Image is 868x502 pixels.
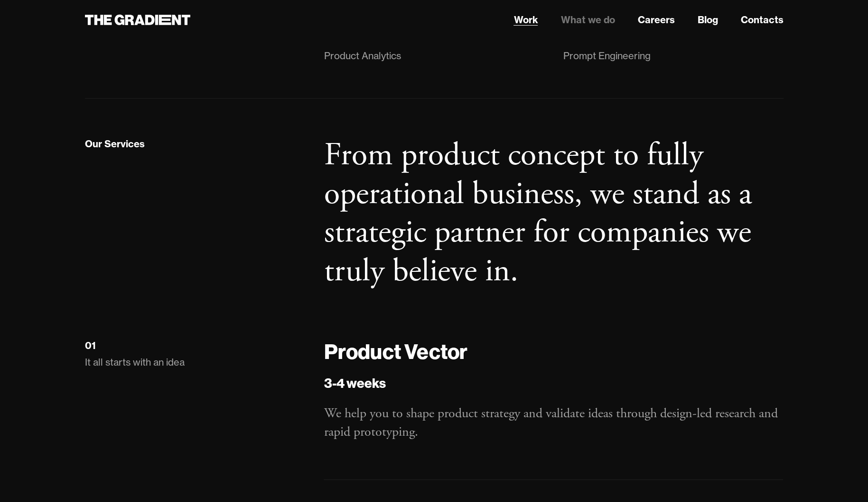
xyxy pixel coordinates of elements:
[324,373,783,393] h5: 3-4 weeks
[324,136,783,291] h2: From product concept to fully operational business, we stand as a strategic partner for companies...
[697,13,718,27] a: Blog
[85,340,96,352] div: 01
[324,48,401,63] div: Product Analytics
[324,338,783,365] h4: Product Vector
[85,138,145,150] div: Our Services
[563,48,650,63] div: Prompt Engineering
[324,404,783,441] p: We help you to shape product strategy and validate ideas through design-led research and rapid pr...
[740,13,783,27] a: Contacts
[637,13,674,27] a: Careers
[513,13,538,27] a: Work
[560,13,615,27] a: What we do
[85,356,305,369] p: It all starts with an idea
